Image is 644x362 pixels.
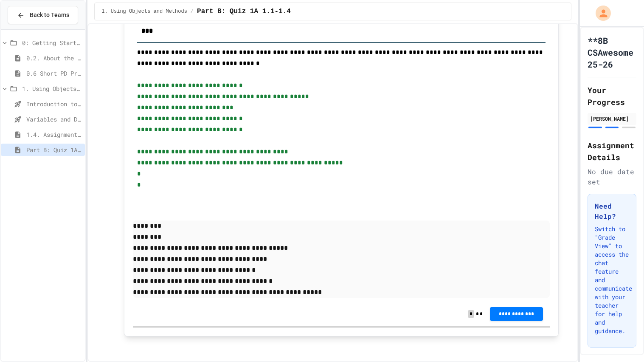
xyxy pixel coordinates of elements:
[587,3,613,23] div: My Account
[191,8,194,15] span: /
[26,145,82,154] span: Part B: Quiz 1A 1.1-1.4
[26,99,82,108] span: Introduction to Algorithms, Programming, and Compilers
[26,130,82,139] span: 1.4. Assignment and Input
[30,11,69,20] span: Back to Teams
[588,167,636,187] div: No due date set
[22,38,82,47] span: 0: Getting Started
[101,8,187,15] span: 1. Using Objects and Methods
[588,139,636,163] h2: Assignment Details
[595,201,629,221] h3: Need Help?
[588,84,636,108] h2: Your Progress
[26,115,82,124] span: Variables and Data Types - Quiz
[26,69,82,78] span: 0.6 Short PD Pretest
[197,6,291,17] span: Part B: Quiz 1A 1.1-1.4
[590,115,634,122] div: [PERSON_NAME]
[595,225,629,335] p: Switch to "Grade View" to access the chat feature and communicate with your teacher for help and ...
[8,6,78,24] button: Back to Teams
[588,34,636,70] h1: **8B CSAwesome 25-26
[22,84,82,93] span: 1. Using Objects and Methods
[26,54,82,62] span: 0.2. About the AP CSA Exam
